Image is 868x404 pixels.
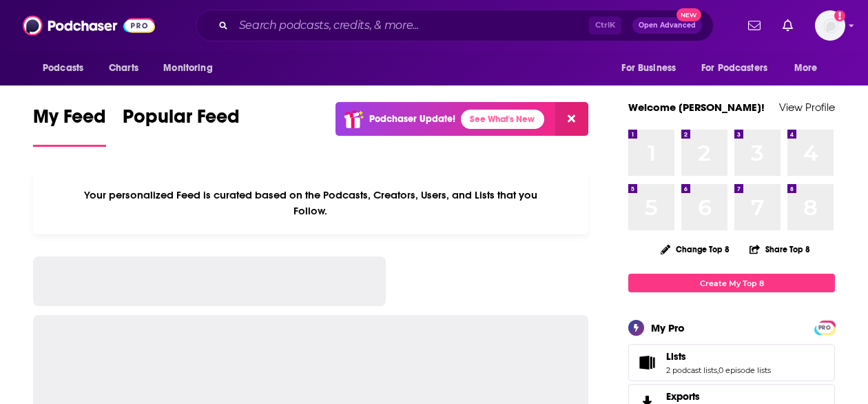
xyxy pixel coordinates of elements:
[612,55,693,81] button: open menu
[701,59,767,78] span: For Podcasters
[719,365,771,375] a: 0 episode lists
[639,22,696,29] span: Open Advanced
[651,321,685,334] div: My Pro
[33,55,101,81] button: open menu
[628,274,835,292] a: Create My Top 8
[717,365,719,375] span: ,
[589,17,621,34] span: Ctrl K
[815,10,845,41] button: Show profile menu
[628,344,835,381] span: Lists
[461,110,544,129] a: See What's New
[633,353,661,372] a: Lists
[676,8,701,21] span: New
[163,59,212,78] span: Monitoring
[628,101,765,114] a: Welcome [PERSON_NAME]!
[816,323,833,333] span: PRO
[666,350,686,363] span: Lists
[666,365,717,375] a: 2 podcast lists
[785,55,835,81] button: open menu
[666,390,700,403] span: Exports
[692,55,787,81] button: open menu
[815,10,845,41] span: Logged in as aridings
[779,101,835,114] a: View Profile
[23,12,155,39] img: Podchaser - Follow, Share and Rate Podcasts
[369,113,455,125] p: Podchaser Update!
[621,59,676,78] span: For Business
[777,14,798,37] a: Show notifications dropdown
[100,55,147,81] a: Charts
[123,105,240,147] a: Popular Feed
[43,59,83,78] span: Podcasts
[33,172,588,234] div: Your personalized Feed is curated based on the Podcasts, Creators, Users, and Lists that you Follow.
[632,17,702,34] button: Open AdvancedNew
[33,105,106,147] a: My Feed
[196,10,714,41] div: Search podcasts, credits, & more...
[33,105,106,137] span: My Feed
[666,350,771,363] a: Lists
[794,59,818,78] span: More
[652,241,738,258] button: Change Top 8
[123,105,240,137] span: Popular Feed
[743,14,766,37] a: Show notifications dropdown
[834,10,845,21] svg: Add a profile image
[816,322,833,332] a: PRO
[234,14,589,37] input: Search podcasts, credits, & more...
[815,10,845,41] img: User Profile
[154,55,230,81] button: open menu
[749,236,811,263] button: Share Top 8
[109,59,138,78] span: Charts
